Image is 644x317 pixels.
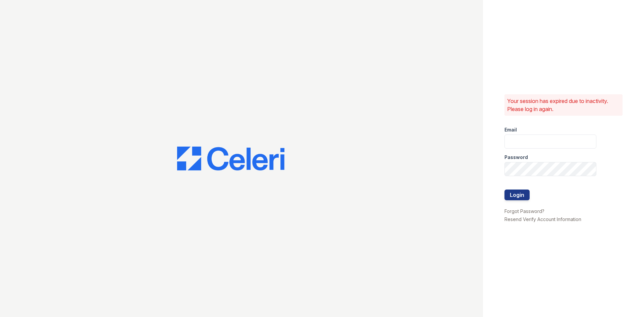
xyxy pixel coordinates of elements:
[504,190,530,200] button: Login
[507,97,620,113] p: Your session has expired due to inactivity. Please log in again.
[177,147,284,171] img: CE_Logo_Blue-a8612792a0a2168367f1c8372b55b34899dd931a85d93a1a3d3e32e68fde9ad4.png
[504,208,544,214] a: Forgot Password?
[504,154,528,161] label: Password
[504,126,517,133] label: Email
[504,216,581,222] a: Resend Verify Account Information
